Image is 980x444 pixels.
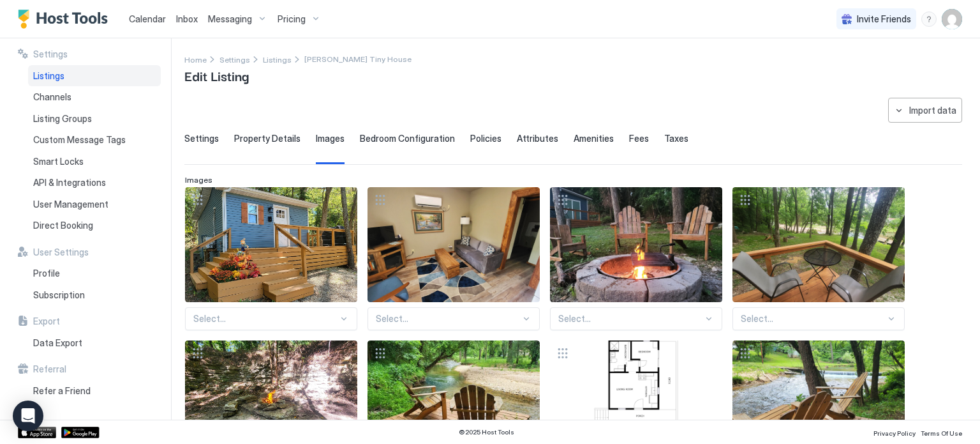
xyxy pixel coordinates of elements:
[33,134,126,146] span: Custom Message Tags
[176,13,198,24] span: Inbox
[185,187,357,302] div: View image
[184,55,207,65] span: Home
[184,66,249,85] span: Edit Listing
[61,427,100,438] a: Google Play Store
[857,13,911,25] span: Invite Friends
[263,52,292,66] a: Listings
[550,187,722,302] div: View image
[33,177,106,188] span: API & Integrations
[208,13,252,25] span: Messaging
[28,108,161,130] a: Listing Groups
[28,332,161,354] a: Data Export
[33,113,92,125] span: Listing Groups
[184,133,219,144] span: Settings
[234,133,301,144] span: Property Details
[176,12,198,26] a: Inbox
[28,151,161,172] a: Smart Locks
[873,429,916,437] span: Privacy Policy
[732,187,905,302] div: View image
[33,91,71,103] span: Channels
[263,52,292,66] div: Breadcrumb
[28,129,161,151] a: Custom Message Tags
[942,9,962,29] div: User profile
[28,194,161,215] a: User Management
[33,49,68,60] span: Settings
[184,52,207,66] a: Home
[129,13,166,24] span: Calendar
[18,427,56,438] a: App Store
[129,12,166,26] a: Calendar
[367,187,540,302] div: View image
[873,425,916,439] a: Privacy Policy
[28,215,161,236] a: Direct Booking
[360,133,455,144] span: Bedroom Configuration
[921,425,962,439] a: Terms Of Use
[219,52,250,66] a: Settings
[316,133,345,144] span: Images
[304,54,412,64] span: Breadcrumb
[664,133,688,144] span: Taxes
[13,401,43,431] div: Open Intercom Messenger
[459,428,514,436] span: © 2025 Host Tools
[263,55,292,65] span: Listings
[185,175,212,185] span: Images
[18,10,114,29] a: Host Tools Logo
[33,316,60,327] span: Export
[888,98,962,123] button: Import data
[28,284,161,306] a: Subscription
[184,52,207,66] div: Breadcrumb
[33,268,60,279] span: Profile
[517,133,558,144] span: Attributes
[909,103,956,117] div: Import data
[219,55,250,65] span: Settings
[629,133,649,144] span: Fees
[28,86,161,108] a: Channels
[28,172,161,194] a: API & Integrations
[278,13,306,25] span: Pricing
[28,263,161,284] a: Profile
[33,337,82,349] span: Data Export
[33,220,93,231] span: Direct Booking
[33,156,84,167] span: Smart Locks
[33,70,64,82] span: Listings
[28,65,161,87] a: Listings
[28,380,161,402] a: Refer a Friend
[574,133,614,144] span: Amenities
[219,52,250,66] div: Breadcrumb
[33,199,108,210] span: User Management
[33,385,91,397] span: Refer a Friend
[33,364,66,375] span: Referral
[33,247,89,258] span: User Settings
[921,11,937,27] div: menu
[33,289,85,301] span: Subscription
[921,429,962,437] span: Terms Of Use
[470,133,501,144] span: Policies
